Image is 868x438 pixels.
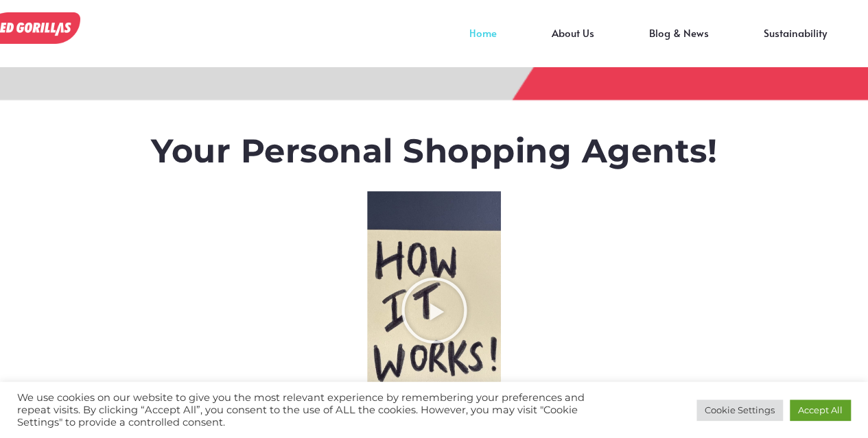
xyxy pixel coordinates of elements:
[736,33,854,53] a: Sustainability
[696,400,783,421] a: Cookie Settings
[17,391,601,428] div: We use cookies on our website to give you the most relevant experience by remembering your prefer...
[399,276,468,345] div: Play Video about RedGorillas How it Works
[524,33,622,53] a: About Us
[790,400,851,421] a: Accept All
[622,33,736,53] a: Blog & News
[442,33,524,53] a: Home
[61,132,808,171] h1: Your Personal Shopping Agents!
